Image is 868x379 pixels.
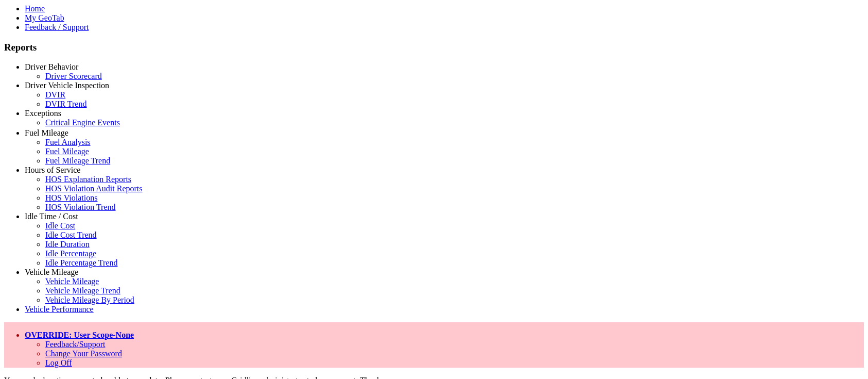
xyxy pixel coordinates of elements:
[45,349,122,358] a: Change Your Password
[45,203,116,211] a: HOS Violation Trend
[45,138,91,146] a: Fuel Analysis
[25,13,64,22] a: My GeoTab
[45,127,138,136] a: Critical Engine Event Trend
[45,249,96,258] a: Idle Percentage
[25,305,94,314] a: Vehicle Performance
[45,258,117,267] a: Idle Percentage Trend
[25,4,45,13] a: Home
[45,175,131,184] a: HOS Explanation Reports
[45,340,105,349] a: Feedback/Support
[45,230,97,239] a: Idle Cost Trend
[45,286,120,295] a: Vehicle Mileage Trend
[45,358,72,367] a: Log Off
[25,128,68,137] a: Fuel Mileage
[25,166,80,174] a: Hours of Service
[45,193,97,202] a: HOS Violations
[25,331,134,339] a: OVERRIDE: User Scope-None
[25,268,78,276] a: Vehicle Mileage
[25,23,89,31] a: Feedback / Support
[45,156,110,165] a: Fuel Mileage Trend
[45,147,89,156] a: Fuel Mileage
[45,221,75,230] a: Idle Cost
[25,109,61,118] a: Exceptions
[45,184,143,193] a: HOS Violation Audit Reports
[4,42,864,53] h3: Reports
[45,118,120,127] a: Critical Engine Events
[45,240,90,249] a: Idle Duration
[25,81,109,90] a: Driver Vehicle Inspection
[45,277,99,286] a: Vehicle Mileage
[45,100,86,108] a: DVIR Trend
[45,90,65,99] a: DVIR
[45,72,102,80] a: Driver Scorecard
[25,62,78,71] a: Driver Behavior
[45,295,134,304] a: Vehicle Mileage By Period
[25,212,78,221] a: Idle Time / Cost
